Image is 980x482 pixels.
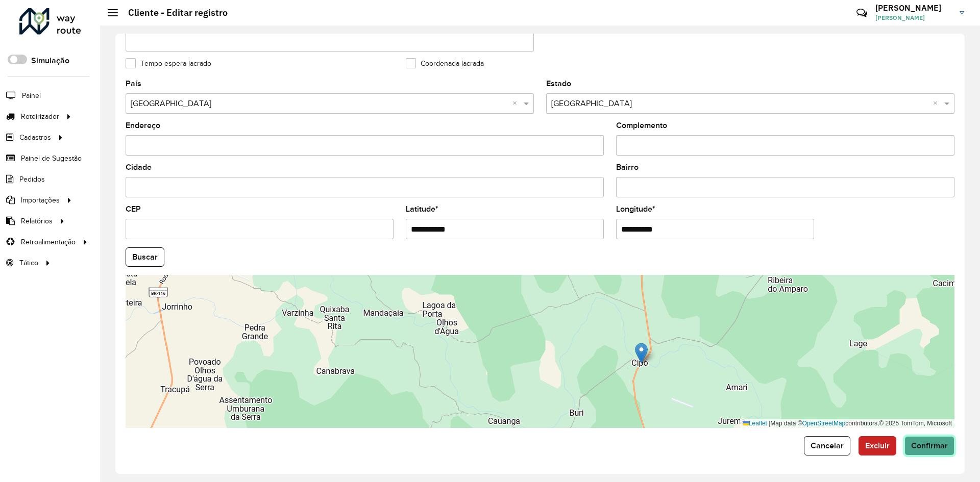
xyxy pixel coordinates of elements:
[126,119,160,132] label: Endereço
[740,419,954,428] div: Map data © contributors,© 2025 TomTom, Microsoft
[546,78,571,90] label: Estado
[21,195,60,206] span: Importações
[865,441,890,450] span: Excluir
[875,3,952,13] h3: [PERSON_NAME]
[802,420,846,427] a: OpenStreetMap
[126,78,141,90] label: País
[616,119,667,132] label: Complemento
[126,58,211,69] label: Tempo espera lacrado
[21,153,82,164] span: Painel de Sugestão
[875,13,952,22] span: [PERSON_NAME]
[21,216,53,226] span: Relatórios
[126,161,152,173] label: Cidade
[406,58,484,69] label: Coordenada lacrada
[19,174,45,185] span: Pedidos
[911,441,948,450] span: Confirmar
[635,343,648,364] img: Marker
[19,258,38,268] span: Tático
[31,55,69,67] label: Simulação
[859,436,896,455] button: Excluir
[21,111,59,122] span: Roteirizador
[19,132,51,143] span: Cadastros
[804,436,850,455] button: Cancelar
[126,247,164,267] button: Buscar
[743,420,767,427] a: Leaflet
[126,203,141,215] label: CEP
[851,2,873,24] a: Contato Rápido
[512,97,521,110] span: Clear all
[769,420,770,427] span: |
[22,90,41,101] span: Painel
[811,441,844,450] span: Cancelar
[118,7,228,18] h2: Cliente - Editar registro
[21,237,76,247] span: Retroalimentação
[406,203,438,215] label: Latitude
[904,436,954,455] button: Confirmar
[933,97,942,110] span: Clear all
[616,203,655,215] label: Longitude
[616,161,639,173] label: Bairro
